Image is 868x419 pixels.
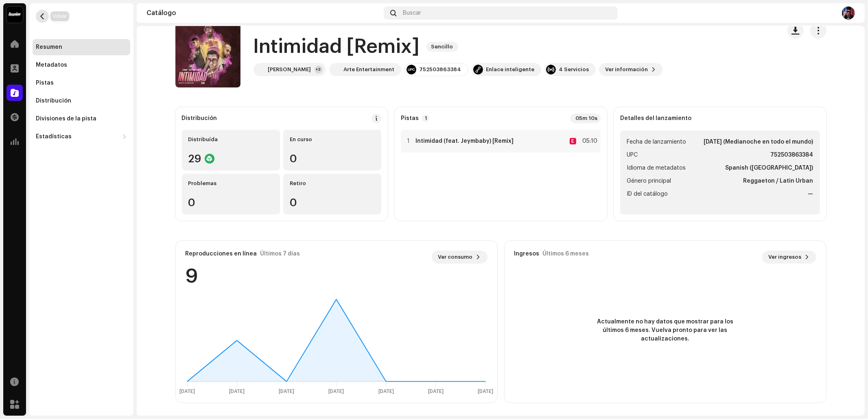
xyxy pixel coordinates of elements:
button: Ver ingresos [762,251,816,264]
text: [DATE] [378,389,394,394]
span: UPC [627,150,638,160]
span: Actualmente no hay datos que mostrar para los últimos 6 meses. Vuelva pronto para ver las actuali... [592,318,739,343]
strong: 752503863384 [771,150,813,160]
span: ID del catálogo [627,189,668,199]
span: Fecha de lanzamiento [627,137,686,147]
img: e5cf8365-dcbf-4c90-85ff-8932e4e90153 [842,7,855,20]
span: Ver ingresos [769,249,802,265]
img: adaccb32-8f2b-4cc5-bf11-ed6ebbbd76ad [331,65,341,74]
div: 05m 10s [571,113,601,123]
h1: Intimidad [Remix] [254,34,420,60]
div: +3 [315,65,323,74]
span: Género principal [627,176,671,186]
div: Catálogo [146,10,380,16]
strong: Spanish ([GEOGRAPHIC_DATA]) [726,163,813,173]
span: Ver consumo [438,249,473,265]
div: Resumen [36,44,62,50]
div: [PERSON_NAME] [268,66,311,73]
re-m-nav-item: Pistas [33,75,130,91]
p-badge: 1 [422,115,429,122]
text: [DATE] [478,389,493,394]
div: Retiro [290,180,375,187]
re-m-nav-item: Divisiones de la pista [33,111,130,127]
div: Distribuída [188,136,273,143]
div: Estadísticas [36,133,72,140]
div: Ingresos [514,251,540,257]
strong: [DATE] (Medianoche en todo el mundo) [704,137,813,147]
span: Idioma de metadatos [627,163,686,173]
div: Últimos 6 meses [543,251,589,257]
div: Últimos 7 días [260,251,300,257]
text: [DATE] [328,389,344,394]
strong: Reggaeton / Latin Urban [743,176,813,186]
div: Divisiones de la pista [36,116,96,122]
span: Ver información [606,61,648,78]
div: E [570,138,576,144]
img: d6fd99a5-80b2-4111-aa70-c73f197a9c86 [255,65,265,74]
div: Pistas [36,80,54,86]
text: [DATE] [279,389,294,394]
div: 05:10 [579,136,597,146]
text: [DATE] [428,389,443,394]
button: Ver información [599,63,663,76]
text: [DATE] [179,389,195,394]
button: Ver consumo [432,251,488,264]
span: Buscar [403,10,421,16]
strong: Detalles del lanzamiento [620,115,691,122]
span: Sencillo [426,42,458,52]
div: En curso [290,136,375,143]
re-m-nav-dropdown: Estadísticas [33,129,130,145]
div: Arte Entertainment [344,66,395,73]
text: [DATE] [229,389,245,394]
img: 10370c6a-d0e2-4592-b8a2-38f444b0ca44 [7,7,23,23]
div: 752503863384 [420,66,461,73]
div: 4 Servicios [559,66,589,73]
re-m-nav-item: Distribución [33,93,130,109]
div: Reproducciones en línea [186,251,257,257]
div: Problemas [188,180,273,187]
div: Distribución [36,98,71,104]
re-m-nav-item: Metadatos [33,57,130,73]
strong: — [808,189,813,199]
div: Distribución [182,115,217,122]
strong: Pistas [401,115,419,122]
div: Metadatos [36,62,67,68]
re-m-nav-item: Resumen [33,39,130,55]
strong: Intimidad (feat. Jeymbaby) [Remix] [415,138,514,144]
div: Enlace inteligente [486,66,535,73]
